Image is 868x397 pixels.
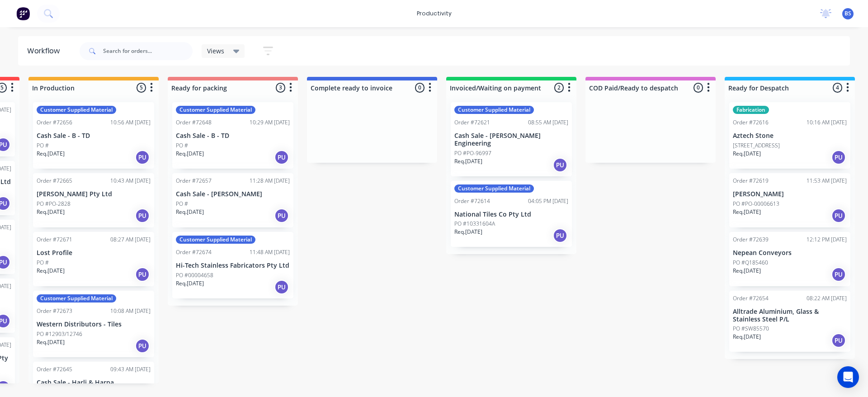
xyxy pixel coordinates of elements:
div: 09:43 AM [DATE] [110,365,151,373]
p: [PERSON_NAME] Pty Ltd [37,190,151,198]
div: Order #72671 [37,236,72,244]
div: 11:48 AM [DATE] [250,248,290,256]
p: Cash Sale - B - TD [37,132,151,140]
p: PO #12903/12746 [37,330,82,338]
p: PO # [176,142,188,150]
div: Customer Supplied Material [37,294,116,302]
div: Customer Supplied MaterialOrder #7264810:29 AM [DATE]Cash Sale - B - TDPO #Req.[DATE]PU [172,102,293,169]
div: Customer Supplied MaterialOrder #7267310:08 AM [DATE]Western Distributors - TilesPO #12903/12746R... [33,291,154,357]
p: [PERSON_NAME] [733,190,847,198]
div: PU [274,280,289,294]
div: Order #72616 [733,118,769,127]
p: PO # [176,200,188,208]
div: Order #7263912:12 PM [DATE]Nepean ConveyorsPO #Q185460Req.[DATE]PU [729,232,850,286]
div: PU [831,267,846,282]
p: PO #10331604A [454,220,495,228]
div: PU [553,158,567,172]
div: Order #7265711:28 AM [DATE]Cash Sale - [PERSON_NAME]PO #Req.[DATE]PU [172,173,293,227]
div: 11:53 AM [DATE] [807,177,847,185]
div: Order #72654 [733,294,769,302]
div: Customer Supplied Material [176,106,255,114]
p: Nepean Conveyors [733,249,847,257]
div: Order #72656 [37,118,72,127]
p: Cash Sale - Harli & Harpa [37,379,151,387]
div: Order #72665 [37,177,72,185]
div: 10:43 AM [DATE] [110,177,151,185]
p: PO # [37,259,49,267]
div: Open Intercom Messenger [837,366,859,388]
p: Req. [DATE] [454,228,482,236]
p: Req. [DATE] [733,333,761,341]
div: productivity [412,7,456,20]
p: Cash Sale - [PERSON_NAME] Engineering [454,132,568,147]
p: PO # [37,142,49,150]
div: Order #7266510:43 AM [DATE][PERSON_NAME] Pty LtdPO #PO-2828Req.[DATE]PU [33,173,154,227]
div: Customer Supplied Material [37,106,116,114]
p: PO #PO-00006613 [733,200,779,208]
div: Customer Supplied Material [454,106,534,114]
div: PU [135,267,150,282]
p: Western Distributors - Tiles [37,321,151,328]
div: Order #7261911:53 AM [DATE][PERSON_NAME]PO #PO-00006613Req.[DATE]PU [729,173,850,227]
input: Search for orders... [103,42,193,60]
p: Req. [DATE] [454,157,482,165]
p: Req. [DATE] [733,150,761,158]
p: PO #Q185460 [733,259,768,267]
p: PO #SW85570 [733,325,769,333]
div: PU [135,339,150,353]
p: PO #00004658 [176,271,213,279]
div: Customer Supplied MaterialOrder #7267411:48 AM [DATE]Hi-Tech Stainless Fabricators Pty LtdPO #000... [172,232,293,298]
p: Req. [DATE] [733,208,761,216]
p: Req. [DATE] [176,150,204,158]
div: Order #72614 [454,197,490,205]
p: National Tiles Co Pty Ltd [454,211,568,218]
div: 11:28 AM [DATE] [250,177,290,185]
div: Order #72673 [37,307,72,315]
div: Order #7265408:22 AM [DATE]Alltrade Aluminium, Glass & Stainless Steel P/LPO #SW85570Req.[DATE]PU [729,291,850,352]
div: Order #72674 [176,248,212,256]
p: [STREET_ADDRESS] [733,142,780,150]
div: 10:16 AM [DATE] [807,118,847,127]
div: 08:22 AM [DATE] [807,294,847,302]
div: PU [831,150,846,165]
span: BS [844,9,851,18]
div: Order #72639 [733,236,769,244]
div: Customer Supplied MaterialOrder #7261404:05 PM [DATE]National Tiles Co Pty LtdPO #10331604AReq.[D... [451,181,572,247]
div: 10:08 AM [DATE] [110,307,151,315]
p: Cash Sale - [PERSON_NAME] [176,190,290,198]
p: Aztech Stone [733,132,847,140]
p: Req. [DATE] [733,267,761,275]
div: Customer Supplied Material [454,184,534,193]
p: Req. [DATE] [37,150,65,158]
div: Order #72619 [733,177,769,185]
p: Cash Sale - B - TD [176,132,290,140]
p: Req. [DATE] [37,208,65,216]
p: Req. [DATE] [176,208,204,216]
p: Req. [DATE] [37,338,65,346]
div: Customer Supplied MaterialOrder #7262108:55 AM [DATE]Cash Sale - [PERSON_NAME] EngineeringPO #PO-... [451,102,572,176]
img: Factory [16,7,30,20]
div: Order #72648 [176,118,212,127]
p: PO #PO-96997 [454,149,491,157]
div: Order #72645 [37,365,72,373]
p: Req. [DATE] [176,279,204,288]
div: 10:56 AM [DATE] [110,118,151,127]
div: PU [831,333,846,348]
p: Lost Profile [37,249,151,257]
div: Order #72621 [454,118,490,127]
div: 08:55 AM [DATE] [528,118,568,127]
div: PU [274,150,289,165]
p: PO #PO-2828 [37,200,71,208]
p: Alltrade Aluminium, Glass & Stainless Steel P/L [733,308,847,323]
span: Views [207,46,224,56]
div: 12:12 PM [DATE] [807,236,847,244]
div: Customer Supplied Material [176,236,255,244]
div: 08:27 AM [DATE] [110,236,151,244]
div: Order #7267108:27 AM [DATE]Lost ProfilePO #Req.[DATE]PU [33,232,154,286]
div: 10:29 AM [DATE] [250,118,290,127]
div: Workflow [27,46,64,57]
div: Fabrication [733,106,769,114]
div: PU [135,150,150,165]
div: PU [135,208,150,223]
div: PU [553,228,567,243]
